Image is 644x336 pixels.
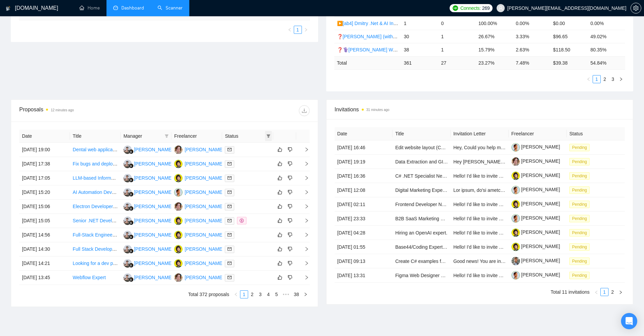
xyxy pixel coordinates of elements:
[286,26,294,34] button: left
[278,189,282,195] span: like
[588,56,625,69] td: 54.84 %
[278,218,282,223] span: like
[438,17,476,30] td: 0
[299,161,309,166] span: right
[174,189,223,195] a: SI[PERSON_NAME]
[395,187,530,193] a: Digital Marketing Expert Wanted, Wordpress, Canva, High Level
[453,145,526,150] span: Hey, Could you help me build this?
[278,232,282,238] span: like
[395,230,447,236] a: Hiring an OpenAI expert.
[617,75,625,83] li: Next Page
[511,214,520,223] img: c1vAGUnsAtXfs-s9-wMRu4eJDUmU6HTO3DDp2ADqSOxpRCsX0Y3ywJ4HPLg33Z9V3C
[513,30,550,43] td: 3.33%
[121,5,144,11] span: Dashboard
[609,288,617,296] li: 2
[302,290,310,298] li: Next Page
[511,200,520,208] img: c1pZyiSLbb1te-Lhm9hPMPfOPBOepDqSx71n49bKkmmC2mk-jMUorjQ2WzIbMJfHwL
[288,175,292,181] span: dislike
[482,4,490,12] span: 269
[334,56,401,69] td: Total
[511,258,560,263] a: [PERSON_NAME]
[335,105,625,114] span: Invitations
[453,5,458,11] img: upwork-logo.png
[288,189,292,195] span: dislike
[286,188,294,196] button: dislike
[228,275,232,279] span: mail
[123,132,162,140] span: Manager
[609,75,617,83] a: 3
[286,273,294,282] button: dislike
[276,273,284,282] button: like
[511,229,560,235] a: [PERSON_NAME]
[185,217,223,224] div: [PERSON_NAME]
[228,233,232,237] span: mail
[593,75,600,83] a: 1
[73,175,269,181] a: LLM-based Information Extraction API (Local Models, Orchestration, Auto-calibration, MLOps)
[278,161,282,166] span: like
[129,277,134,282] img: gigradar-bm.png
[569,159,592,164] a: Pending
[228,247,232,251] span: mail
[281,290,291,298] li: Next 5 Pages
[123,174,132,182] img: RF
[134,217,173,224] div: [PERSON_NAME]
[286,217,294,225] button: dislike
[288,246,292,252] span: dislike
[276,259,284,267] button: like
[286,245,294,253] button: dislike
[174,202,183,211] img: AK
[288,28,292,32] span: left
[401,43,438,56] td: 38
[276,245,284,253] button: like
[511,143,520,152] img: c1vAGUnsAtXfs-s9-wMRu4eJDUmU6HTO3DDp2ADqSOxpRCsX0Y3ywJ4HPLg33Z9V3C
[174,274,223,280] a: AK[PERSON_NAME]
[550,30,588,43] td: $96.65
[509,127,567,140] th: Freelancer
[395,216,562,221] a: B2B SaaS Marketing Update: Landing Page, Email Materials & Explainer Video
[129,163,134,168] img: gigradar-bm.png
[392,155,451,169] td: Data Extraction and GIS Mapping for Land/Zoning Search Application
[123,274,173,280] a: RF[PERSON_NAME]
[123,202,132,211] img: RF
[302,26,310,34] li: Next Page
[228,204,232,208] span: mail
[569,187,592,193] a: Pending
[174,147,223,152] a: AK[PERSON_NAME]
[228,148,232,152] span: mail
[129,249,134,253] img: gigradar-bm.png
[567,127,625,140] th: Status
[123,161,173,166] a: RF[PERSON_NAME]
[335,140,393,155] td: [DATE] 16:46
[123,160,132,168] img: RF
[185,160,223,167] div: [PERSON_NAME]
[585,75,593,83] li: Previous Page
[569,215,590,222] span: Pending
[228,162,232,166] span: mail
[286,26,294,34] li: Previous Page
[174,246,223,251] a: DI[PERSON_NAME]
[593,75,601,83] li: 1
[129,234,134,239] img: gigradar-bm.png
[588,43,625,56] td: 80.35%
[248,290,256,298] li: 2
[174,260,223,266] a: DI[PERSON_NAME]
[278,246,282,252] span: like
[185,245,223,253] div: [PERSON_NAME]
[292,291,301,298] a: 38
[134,146,173,153] div: [PERSON_NAME]
[294,26,302,33] a: 1
[174,231,183,239] img: DI
[129,178,134,182] img: gigradar-bm.png
[265,291,272,298] a: 4
[621,313,637,329] div: Open Intercom Messenger
[123,203,173,209] a: RF[PERSON_NAME]
[276,145,284,154] button: like
[123,232,173,237] a: RF[PERSON_NAME]
[366,108,389,112] time: 31 minutes ago
[569,272,592,278] a: Pending
[123,245,132,253] img: RF
[335,169,393,183] td: [DATE] 16:36
[335,127,393,140] th: Date
[511,144,560,150] a: [PERSON_NAME]
[73,161,150,166] a: Fix bugs and deploy pre-existing app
